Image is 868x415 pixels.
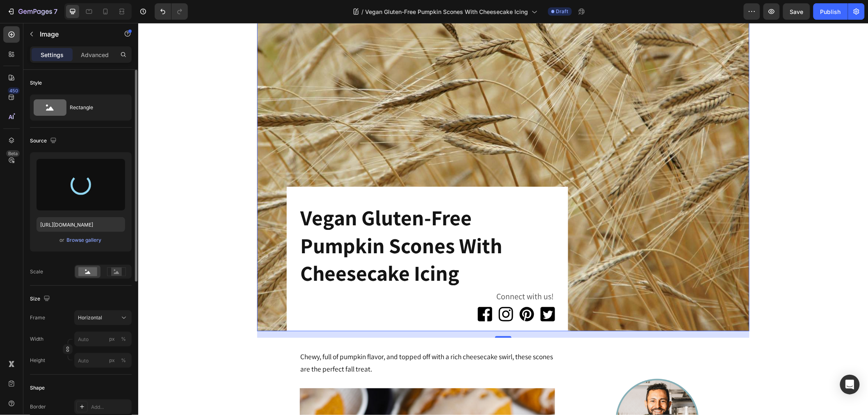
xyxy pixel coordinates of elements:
div: Add... [91,404,130,411]
span: Chewy, full of pumpkin flavor, and topped off with a rich cheesecake swirl, these scones are the ... [162,329,415,351]
input: px% [74,353,132,368]
a: Image Title [381,284,396,298]
div: % [121,357,126,364]
button: Publish [813,3,848,20]
p: 7 [54,7,57,16]
img: Alt Image [402,284,417,298]
div: Scale [30,268,43,275]
div: Browse gallery [67,236,102,244]
h2: Vegan Gluten-Free Pumpkin Scones With Cheesecake Icing [162,180,417,265]
span: Draft [556,8,569,15]
img: Alt Image [381,284,396,298]
a: Image Title [340,284,354,298]
div: px [109,357,115,364]
button: Save [783,3,810,20]
button: px [119,334,128,344]
p: Image [40,29,110,39]
p: Advanced [81,50,109,59]
img: Alt Image [361,284,375,298]
div: Publish [820,7,841,16]
button: px [119,355,128,365]
div: 450 [8,87,20,94]
button: Horizontal [74,310,132,325]
button: % [107,334,117,344]
span: Vegan Gluten-Free Pumpkin Scones With Cheesecake Icing [365,7,528,16]
label: Height [30,357,45,364]
div: Size [30,293,52,305]
input: https://example.com/image.jpg [37,217,125,232]
span: / [362,7,364,16]
div: px [109,335,115,343]
div: Rectangle [70,98,120,117]
div: Open Intercom Messenger [840,375,860,394]
button: 7 [3,3,61,20]
button: Browse gallery [66,236,102,244]
a: Image Title [402,284,417,298]
p: Connect with us! [162,266,416,281]
label: Width [30,335,43,343]
div: Source [30,135,58,147]
div: Beta [6,150,20,157]
span: Save [790,8,804,15]
div: % [121,335,126,343]
label: Frame [30,314,45,321]
div: Shape [30,384,45,392]
img: Alt Image [340,284,354,298]
div: Undo/Redo [155,3,188,20]
input: px% [74,332,132,346]
span: or [60,235,65,245]
button: % [107,355,117,365]
div: Style [30,79,42,87]
p: Settings [41,50,64,59]
span: Horizontal [78,314,102,321]
a: Image Title [361,284,375,298]
div: Border [30,403,46,410]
